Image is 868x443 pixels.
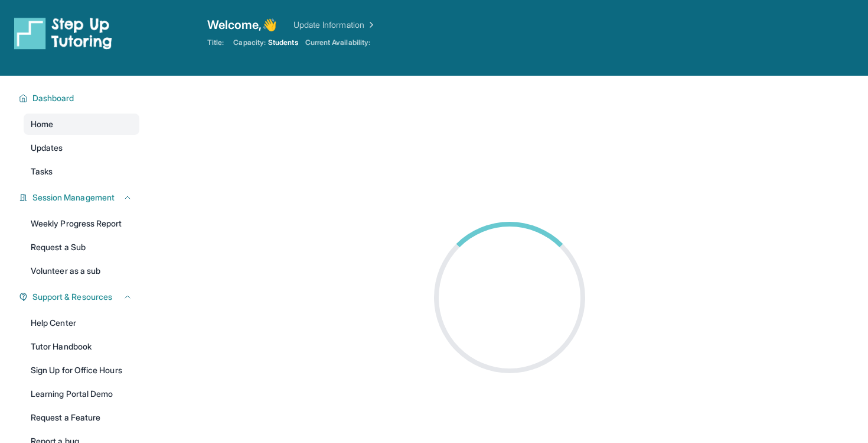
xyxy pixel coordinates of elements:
span: Updates [31,142,63,154]
a: Volunteer as a sub [24,260,139,282]
span: Session Management [32,192,115,203]
a: Weekly Progress Report [24,213,139,234]
a: Learning Portal Demo [24,383,139,405]
a: Home [24,114,139,135]
img: logo [14,17,112,50]
img: Chevron Right [364,19,376,31]
span: Current Availability: [305,38,370,47]
span: Capacity: [233,38,266,47]
span: Home [31,118,53,130]
a: Updates [24,137,139,159]
a: Help Center [24,312,139,334]
a: Sign Up for Office Hours [24,360,139,381]
a: Tutor Handbook [24,336,139,357]
span: Support & Resources [32,291,112,303]
button: Session Management [28,192,132,203]
a: Update Information [293,19,376,31]
button: Support & Resources [28,291,132,303]
a: Request a Sub [24,237,139,258]
button: Dashboard [28,92,132,104]
span: Welcome, 👋 [207,17,277,33]
a: Tasks [24,161,139,182]
span: Tasks [31,166,53,177]
a: Request a Feature [24,407,139,428]
span: Title: [207,38,224,47]
span: Dashboard [32,92,74,104]
span: Students [268,38,298,47]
